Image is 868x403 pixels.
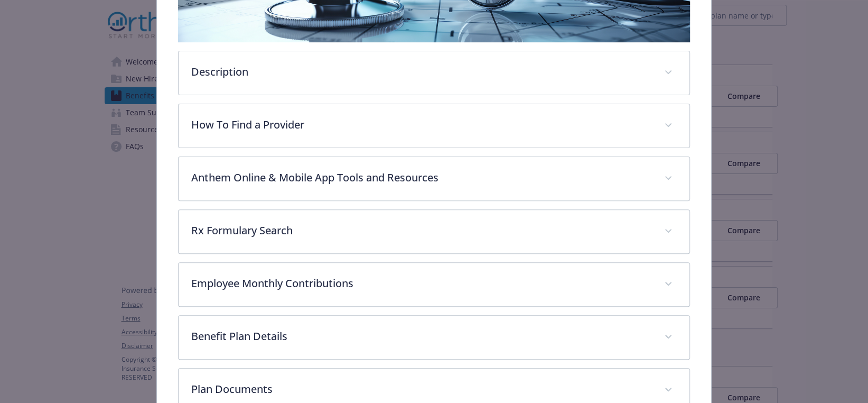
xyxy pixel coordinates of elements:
[191,117,652,133] p: How To Find a Provider
[191,170,652,186] p: Anthem Online & Mobile App Tools and Resources
[179,210,690,253] div: Rx Formulary Search
[179,51,690,95] div: Description
[179,104,690,148] div: How To Find a Provider
[191,381,652,397] p: Plan Documents
[179,263,690,306] div: Employee Monthly Contributions
[191,64,652,80] p: Description
[179,157,690,200] div: Anthem Online & Mobile App Tools and Resources
[179,316,690,359] div: Benefit Plan Details
[191,276,652,291] p: Employee Monthly Contributions
[191,223,652,239] p: Rx Formulary Search
[191,328,652,344] p: Benefit Plan Details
